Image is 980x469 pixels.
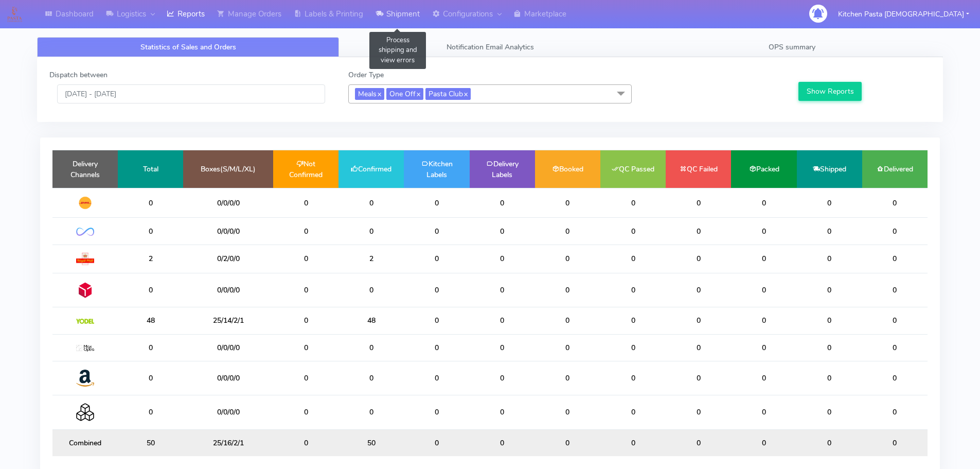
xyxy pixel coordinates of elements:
td: 0 [273,395,338,429]
td: 0 [535,218,600,245]
td: 0 [404,395,469,429]
ul: Tabs [37,37,943,57]
td: 0 [862,245,928,273]
td: 0 [470,218,535,245]
td: 0 [862,334,928,361]
td: 0 [404,429,469,456]
td: 0 [404,188,469,218]
td: Delivered [862,150,928,188]
td: 0/0/0/0 [183,218,273,245]
td: 0 [797,188,862,218]
td: 0/0/0/0 [183,395,273,429]
td: 0 [535,361,600,395]
td: Kitchen Labels [404,150,469,188]
td: QC Passed [600,150,666,188]
td: 0 [470,307,535,334]
td: 25/14/2/1 [183,307,273,334]
td: 0 [666,245,731,273]
td: 0 [535,395,600,429]
td: 0 [338,273,404,307]
td: Shipped [797,150,862,188]
td: 0 [731,188,796,218]
td: 0 [731,361,796,395]
td: 0 [600,273,666,307]
td: 0 [338,218,404,245]
td: 0 [600,334,666,361]
td: 0 [404,361,469,395]
td: 2 [338,245,404,273]
td: 0 [535,245,600,273]
td: 0 [535,273,600,307]
td: 0 [273,273,338,307]
td: 0/0/0/0 [183,188,273,218]
span: Notification Email Analytics [447,42,534,52]
td: 0 [731,307,796,334]
td: 0 [535,334,600,361]
td: Not Confirmed [273,150,338,188]
td: 0 [273,245,338,273]
td: 0 [273,429,338,456]
td: 0 [273,334,338,361]
td: 0 [797,361,862,395]
td: Delivery Channels [52,150,118,188]
td: 0 [273,307,338,334]
td: 0 [731,218,796,245]
td: Total [118,150,183,188]
td: 0 [666,361,731,395]
td: 0 [338,188,404,218]
td: 0 [666,429,731,456]
td: 0 [862,361,928,395]
td: 48 [118,307,183,334]
td: 0 [731,429,796,456]
span: One Off [386,88,423,100]
a: x [416,88,420,99]
label: Order Type [348,70,384,80]
td: Combined [52,429,118,456]
td: 0 [797,429,862,456]
img: OnFleet [76,228,94,236]
td: 0 [797,307,862,334]
td: 0 [338,395,404,429]
img: Amazon [76,369,94,387]
td: 0 [600,245,666,273]
td: 0 [666,218,731,245]
button: Show Reports [798,82,862,101]
td: 0 [273,188,338,218]
td: 0/0/0/0 [183,273,273,307]
img: Yodel [76,319,94,324]
td: QC Failed [666,150,731,188]
label: Dispatch between [49,70,108,80]
td: 0 [470,361,535,395]
img: MaxOptra [76,345,94,352]
span: OPS summary [769,42,815,52]
td: 0/0/0/0 [183,334,273,361]
td: 0 [862,395,928,429]
td: Booked [535,150,600,188]
td: 0 [470,395,535,429]
td: 0 [535,429,600,456]
td: 0 [797,218,862,245]
input: Pick the Daterange [57,84,325,103]
td: 0 [118,273,183,307]
td: 0 [118,361,183,395]
td: Packed [731,150,796,188]
td: 0 [470,245,535,273]
img: Collection [76,403,94,421]
td: 0 [600,395,666,429]
td: 0 [600,188,666,218]
td: 0 [666,188,731,218]
td: 0 [600,218,666,245]
td: 0 [731,334,796,361]
td: 0 [797,245,862,273]
td: 0 [797,395,862,429]
td: 0 [404,307,469,334]
td: 0 [118,188,183,218]
span: Meals [355,88,384,100]
td: 0 [404,245,469,273]
span: Statistics of Sales and Orders [140,42,236,52]
td: 0 [404,218,469,245]
td: 0 [470,273,535,307]
td: 48 [338,307,404,334]
td: 0/0/0/0 [183,361,273,395]
td: 0 [118,395,183,429]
